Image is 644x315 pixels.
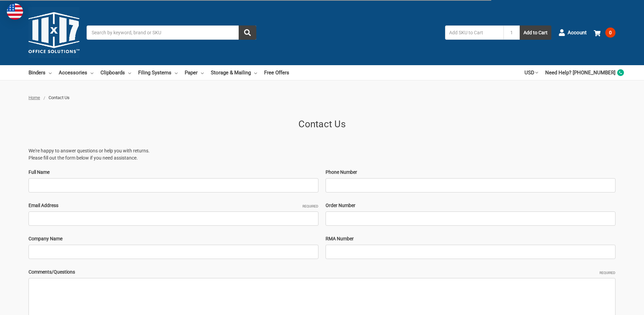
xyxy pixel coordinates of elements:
[211,65,257,80] a: Storage & Mailing
[59,65,93,80] a: Accessories
[100,65,131,80] a: Clipboards
[29,95,40,100] a: Home
[29,147,615,162] p: We're happy to answer questions or help you with returns. Please fill out the form below if you n...
[588,297,644,315] iframe: Google Customer Reviews
[568,29,587,37] span: Account
[49,95,70,100] span: Contact Us
[558,24,587,41] a: Account
[326,235,615,242] label: RMA Number
[7,3,23,20] img: duty and tax information for United States
[29,268,615,276] label: Comments/Questions
[326,202,615,209] label: Order Number
[302,204,318,209] small: Required
[525,65,538,80] a: USD
[29,7,79,58] img: 11x17.com
[545,65,615,80] a: Need Help? [PHONE_NUMBER]
[600,270,615,275] small: Required
[29,235,318,242] label: Company Name
[326,169,615,176] label: Phone Number
[138,65,178,80] a: Filing Systems
[29,117,615,131] h1: Contact Us
[264,65,289,80] a: Free Offers
[29,65,52,80] a: Binders
[185,65,204,80] a: Paper
[29,169,318,176] label: Full Name
[445,25,503,40] input: Add SKU to Cart
[87,25,256,40] input: Search by keyword, brand or SKU
[594,24,615,41] a: 0
[29,202,318,209] label: Email Address
[605,27,615,38] span: 0
[520,25,551,40] button: Add to Cart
